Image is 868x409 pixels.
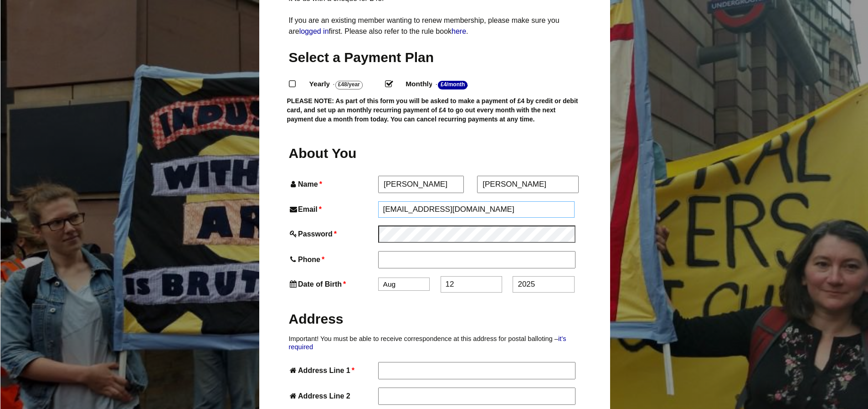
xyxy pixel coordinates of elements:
[378,176,464,193] input: First
[438,81,467,89] strong: £4/Month
[289,278,376,290] label: Date of Birth
[299,27,329,35] a: logged in
[289,203,376,215] label: Email
[289,144,376,162] h2: About You
[301,78,385,91] label: Yearly - .
[477,176,579,193] input: Last
[289,178,377,190] label: Name
[289,335,566,351] a: it’s required
[289,50,434,65] span: Select a Payment Plan
[289,228,376,240] label: Password
[397,78,490,91] label: Monthly - .
[289,364,376,377] label: Address Line 1
[289,253,376,266] label: Phone
[289,390,376,402] label: Address Line 2
[289,15,580,37] p: If you are an existing member wanting to renew membership, please make sure you are first. Please...
[289,310,580,328] h2: Address
[289,335,580,351] p: Important! You must be able to receive correspondence at this address for postal balloting –
[452,27,466,35] a: here
[335,81,363,89] strong: £48/Year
